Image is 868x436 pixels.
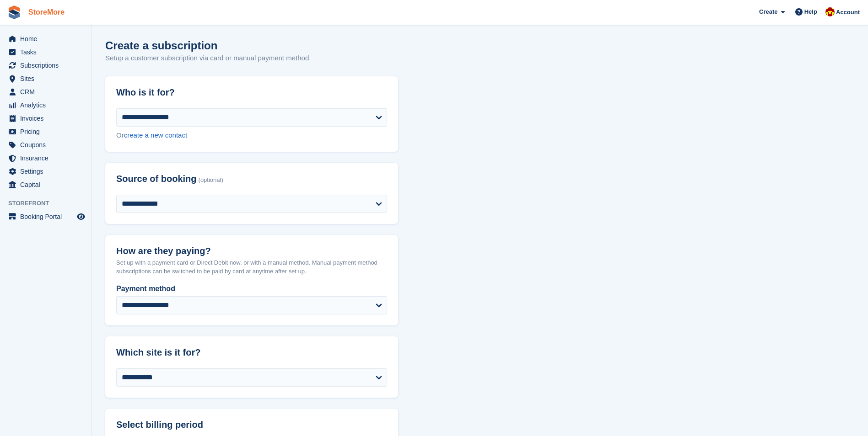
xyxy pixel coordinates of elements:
[5,32,86,45] a: menu
[105,53,311,64] p: Setup a customer subscription via card or manual payment method.
[105,39,217,52] h1: Create a subscription
[5,72,86,85] a: menu
[20,138,75,151] span: Coupons
[116,258,387,276] p: Set up with a payment card or Direct Debit now, or with a manual method. Manual payment method su...
[25,5,68,20] a: StoreMore
[116,283,387,294] label: Payment method
[116,87,387,98] h2: Who is it for?
[20,165,75,178] span: Settings
[116,246,387,256] h2: How are they paying?
[5,112,86,125] a: menu
[5,165,86,178] a: menu
[20,112,75,125] span: Invoices
[20,99,75,112] span: Analytics
[20,59,75,72] span: Subscriptions
[5,138,86,151] a: menu
[5,152,86,165] a: menu
[20,178,75,191] span: Capital
[20,46,75,58] span: Tasks
[8,199,91,208] span: Storefront
[20,210,75,223] span: Booking Portal
[20,85,75,98] span: CRM
[7,5,21,19] img: stora-icon-8386f47178a22dfd0bd8f6a31ec36ba5ce8667c1dd55bd0f319d3a0aa187defe.svg
[825,7,835,16] img: Store More Team
[836,8,860,17] span: Account
[116,347,387,358] h2: Which site is it for?
[5,85,86,98] a: menu
[116,420,387,430] h2: Select billing period
[20,152,75,165] span: Insurance
[5,99,86,112] a: menu
[5,178,86,191] a: menu
[20,125,75,138] span: Pricing
[116,130,387,141] div: Or
[5,210,86,223] a: menu
[5,46,86,58] a: menu
[199,177,223,184] span: (optional)
[20,32,75,45] span: Home
[5,59,86,72] a: menu
[5,125,86,138] a: menu
[116,174,197,184] span: Source of booking
[20,72,75,85] span: Sites
[759,7,777,16] span: Create
[75,211,86,222] a: Preview store
[804,7,817,16] span: Help
[124,131,187,139] a: create a new contact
